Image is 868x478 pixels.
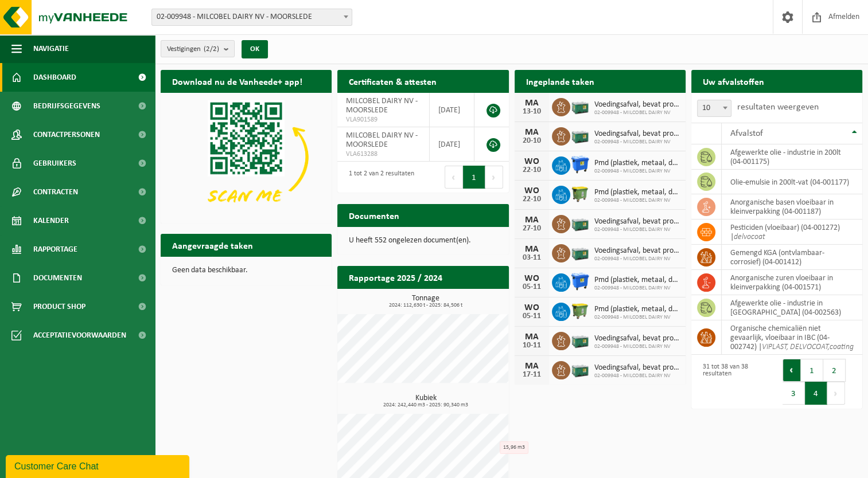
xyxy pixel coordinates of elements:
div: 31 tot 38 van 38 resultaten [697,358,771,406]
td: [DATE] [430,93,474,127]
h2: Aangevraagde taken [161,234,264,256]
span: Voedingsafval, bevat producten van dierlijke oorsprong, gemengde verpakking (exc... [594,334,680,343]
button: Previous [445,166,463,189]
button: 4 [805,382,827,405]
div: 22-10 [520,195,543,203]
span: Voedingsafval, bevat producten van dierlijke oorsprong, gemengde verpakking (exc... [594,100,680,109]
div: MA [520,216,543,225]
td: organische chemicaliën niet gevaarlijk, vloeibaar in IBC (04-002742) | [722,320,862,355]
button: 2 [823,359,846,382]
img: Download de VHEPlus App [161,93,332,221]
button: 3 [783,382,805,405]
button: Previous [783,359,801,382]
i: VIPLAST, DELVOCOAT,coating [762,343,854,351]
span: 2024: 112,630 t - 2025: 84,506 t [343,303,508,308]
div: 05-11 [520,283,543,291]
div: 05-11 [520,312,543,320]
span: 02-009948 - MILCOBEL DAIRY NV [594,256,680,262]
td: [DATE] [430,127,474,162]
span: 10 [698,100,731,116]
button: Next [827,382,845,405]
button: Vestigingen(2/2) [161,40,235,57]
span: Voedingsafval, bevat producten van dierlijke oorsprong, gemengde verpakking (exc... [594,246,680,256]
a: Bekijk rapportage [423,288,508,311]
img: WB-1100-HPE-BE-01 [570,155,590,174]
td: afgewerkte olie - industrie in 200lt (04-001175) [722,144,862,170]
img: PB-LB-0680-HPE-GN-01 [570,96,590,116]
span: 02-009948 - MILCOBEL DAIRY NV [594,109,680,116]
iframe: chat widget [6,453,192,478]
td: gemengd KGA (ontvlambaar-corrosief) (04-001412) [722,245,862,270]
div: 03-11 [520,254,543,262]
span: 10 [697,100,731,117]
div: MA [520,245,543,254]
span: Gebruikers [33,149,76,178]
img: WB-1100-HPE-GN-50 [570,301,590,320]
h3: Kubiek [343,394,508,408]
span: Pmd (plastiek, metaal, drankkartons) (bedrijven) [594,305,680,314]
div: 27-10 [520,225,543,233]
span: 02-009948 - MILCOBEL DAIRY NV [594,373,680,379]
td: anorganische zuren vloeibaar in kleinverpakking (04-001571) [722,270,862,295]
span: 02-009948 - MILCOBEL DAIRY NV - MOORSLEDE [152,9,352,25]
div: WO [520,157,543,166]
div: MA [520,332,543,342]
img: PB-LB-0680-HPE-GN-01 [570,359,590,379]
span: 02-009948 - MILCOBEL DAIRY NV [594,226,680,233]
h2: Uw afvalstoffen [691,70,776,92]
h2: Download nu de Vanheede+ app! [161,70,314,92]
span: Pmd (plastiek, metaal, drankkartons) (bedrijven) [594,188,680,197]
p: U heeft 552 ongelezen document(en). [349,237,497,245]
span: Dashboard [33,63,76,92]
div: WO [520,186,543,195]
button: Next [485,166,503,189]
h2: Rapportage 2025 / 2024 [337,266,454,288]
count: (2/2) [204,45,219,53]
span: Kalender [33,206,69,235]
span: 02-009948 - MILCOBEL DAIRY NV [594,285,680,292]
span: Voedingsafval, bevat producten van dierlijke oorsprong, gemengde verpakking (exc... [594,130,680,139]
span: Navigatie [33,34,69,63]
span: Vestigingen [167,41,219,58]
span: 02-009948 - MILCOBEL DAIRY NV [594,168,680,175]
h3: Tonnage [343,295,508,308]
i: delvocoat [734,233,765,241]
h2: Certificaten & attesten [337,70,448,92]
label: resultaten weergeven [737,103,819,112]
div: WO [520,303,543,312]
img: PB-LB-0680-HPE-GN-01 [570,330,590,350]
img: PB-LB-0680-HPE-GN-01 [570,126,590,145]
div: MA [520,128,543,137]
div: 1 tot 2 van 2 resultaten [343,164,414,190]
button: OK [242,40,268,58]
img: WB-1100-HPE-GN-50 [570,184,590,203]
span: Documenten [33,264,82,292]
span: Contracten [33,178,78,206]
span: Rapportage [33,235,77,264]
span: MILCOBEL DAIRY NV - MOORSLEDE [346,131,418,149]
span: 02-009948 - MILCOBEL DAIRY NV [594,139,680,146]
span: VLA901589 [346,115,421,124]
span: Voedingsafval, bevat producten van dierlijke oorsprong, gemengde verpakking (exc... [594,363,680,373]
span: 02-009948 - MILCOBEL DAIRY NV [594,197,680,204]
img: PB-LB-0680-HPE-GN-01 [570,242,590,262]
span: Acceptatievoorwaarden [33,321,126,350]
div: WO [520,274,543,283]
td: afgewerkte olie - industrie in [GEOGRAPHIC_DATA] (04-002563) [722,295,862,320]
div: 10-11 [520,342,543,350]
div: 15,96 m3 [500,441,528,454]
span: Pmd (plastiek, metaal, drankkartons) (bedrijven) [594,276,680,285]
span: 02-009948 - MILCOBEL DAIRY NV - MOORSLEDE [151,9,352,26]
td: Pesticiden (vloeibaar) (04-001272) | [722,220,862,245]
div: 20-10 [520,137,543,145]
span: Bedrijfsgegevens [33,92,100,120]
td: anorganische basen vloeibaar in kleinverpakking (04-001187) [722,194,862,220]
span: VLA613288 [346,150,421,159]
div: MA [520,362,543,371]
div: 22-10 [520,166,543,174]
td: olie-emulsie in 200lt-vat (04-001177) [722,170,862,194]
div: 17-11 [520,371,543,379]
button: 1 [801,359,823,382]
span: Contactpersonen [33,120,100,149]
